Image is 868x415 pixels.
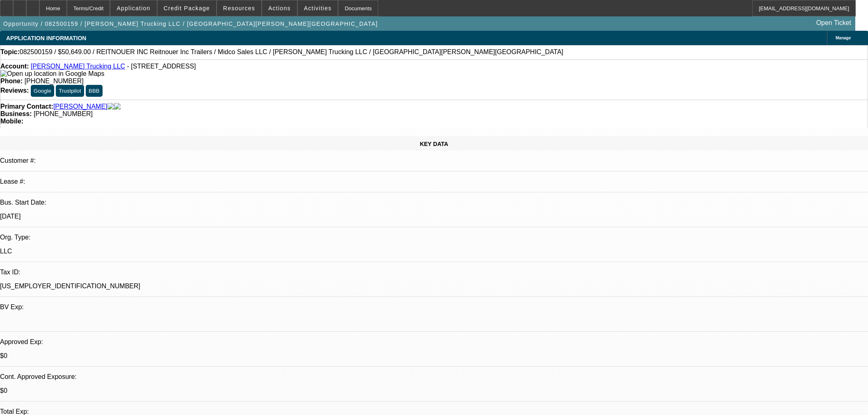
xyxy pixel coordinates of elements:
img: facebook-icon.png [107,103,114,110]
strong: Topic: [0,48,20,56]
button: BBB [86,85,103,97]
button: Credit Package [158,0,216,16]
span: 082500159 / $50,649.00 / REITNOUER INC Reitnouer Inc Trailers / Midco Sales LLC / [PERSON_NAME] T... [20,48,564,56]
span: KEY DATA [420,141,448,147]
span: APPLICATION INFORMATION [6,35,86,41]
button: Application [110,0,156,16]
strong: Account: [0,63,29,70]
button: Google [31,85,54,97]
span: Resources [223,5,255,11]
span: Application [116,5,150,11]
span: Credit Package [164,5,210,11]
span: Opportunity / 082500159 / [PERSON_NAME] Trucking LLC / [GEOGRAPHIC_DATA][PERSON_NAME][GEOGRAPHIC_... [3,21,378,27]
button: Actions [262,0,297,16]
span: [PHONE_NUMBER] [34,110,93,117]
span: [PHONE_NUMBER] [25,78,84,84]
button: Trustpilot [56,85,84,97]
strong: Business: [0,110,32,117]
img: Open up location in Google Maps [0,70,104,78]
strong: Primary Contact: [0,103,53,110]
strong: Reviews: [0,87,29,94]
a: Open Ticket [813,16,854,30]
span: Manage [836,36,851,40]
span: - [STREET_ADDRESS] [127,63,196,70]
a: [PERSON_NAME] Trucking LLC [31,63,125,70]
a: View Google Maps [0,70,104,77]
span: Activities [304,5,332,11]
strong: Phone: [0,78,23,84]
a: [PERSON_NAME] [53,103,107,110]
button: Resources [217,0,261,16]
strong: Mobile: [0,118,23,125]
img: linkedin-icon.png [114,103,121,110]
span: Actions [268,5,291,11]
button: Activities [298,0,338,16]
